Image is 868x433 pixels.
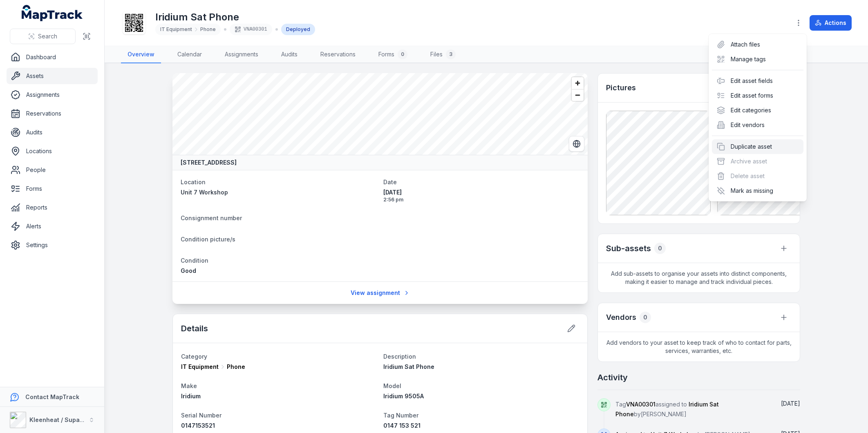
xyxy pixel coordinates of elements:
[712,169,803,183] div: Delete asset
[712,88,803,103] div: Edit asset forms
[712,139,803,154] div: Duplicate asset
[712,37,803,52] div: Attach files
[712,52,803,67] div: Manage tags
[712,74,803,88] div: Edit asset fields
[712,103,803,118] div: Edit categories
[712,118,803,132] div: Edit vendors
[712,183,803,198] div: Mark as missing
[712,154,803,169] div: Archive asset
